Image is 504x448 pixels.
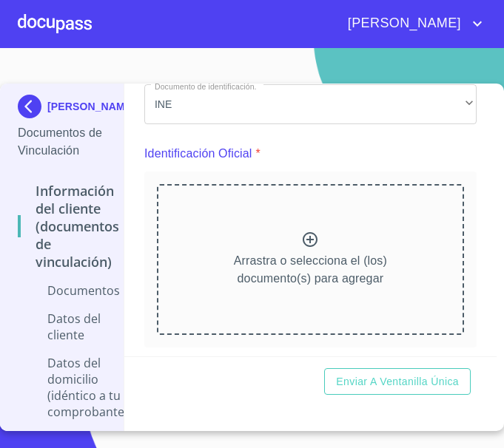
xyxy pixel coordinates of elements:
[18,124,106,160] p: Documentos de Vinculación
[337,12,486,35] button: account of current user
[18,182,119,271] p: Información del Cliente (Documentos de Vinculación)
[18,95,47,118] img: Docupass spot blue
[234,252,387,288] p: Arrastra o selecciona el (los) documento(s) para agregar
[18,310,106,343] p: Datos del cliente
[144,84,477,124] div: INE
[324,368,471,396] button: Enviar a Ventanilla Única
[18,355,128,420] p: Datos del domicilio (idéntico a tu comprobante)
[18,282,120,299] p: Documentos
[18,95,106,124] div: [PERSON_NAME]
[336,373,459,391] span: Enviar a Ventanilla Única
[337,12,468,35] span: [PERSON_NAME]
[144,145,252,163] p: Identificación Oficial
[47,101,135,112] p: [PERSON_NAME]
